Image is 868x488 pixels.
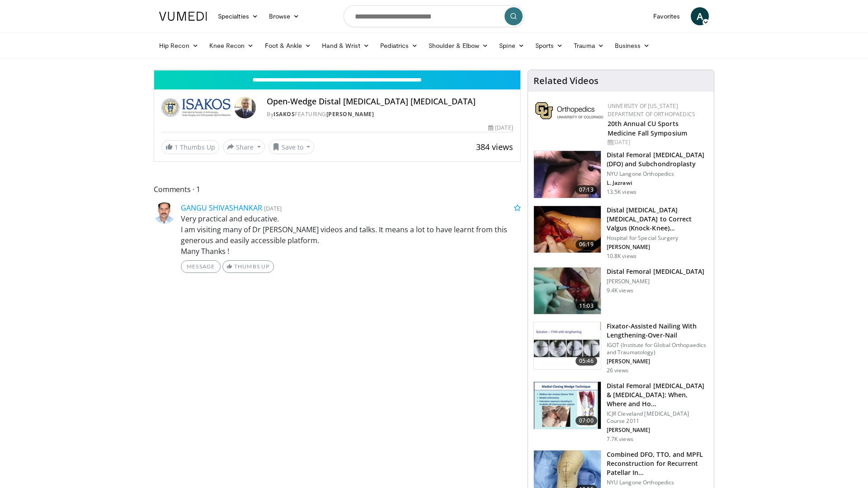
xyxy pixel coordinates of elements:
[269,140,315,154] button: Save to
[607,278,705,285] p: [PERSON_NAME]
[375,37,423,55] a: Pediatrics
[607,170,708,178] p: NYU Langone Orthopedics
[267,97,513,107] h4: Open-Wedge Distal [MEDICAL_DATA] [MEDICAL_DATA]
[607,150,708,169] h3: Distal Femoral [MEDICAL_DATA] (DFO) and Subchondroplasty
[534,322,601,369] img: 20c6dbf8-0903-4c83-ac1e-1fbf5636e4b5.150x105_q85_crop-smart_upscale.jpg
[159,12,207,21] img: VuMedi Logo
[234,97,256,118] img: Avatar
[576,301,597,310] span: 11:03
[607,381,708,408] h3: Distal Femoral [MEDICAL_DATA] & [MEDICAL_DATA]: When, Where and Ho…
[648,7,685,25] a: Favorites
[154,183,521,195] span: Comments 1
[175,143,178,151] span: 1
[534,267,601,314] img: 25428385-1b92-4282-863f-6f55f04d6ae5.150x105_q85_crop-smart_upscale.jpg
[607,342,708,356] p: IGOT (Institute for Global Orthopaedics and Traumatology)
[576,416,597,425] span: 07:00
[181,260,221,273] a: Message
[607,287,633,294] p: 9.4K views
[488,124,513,132] div: [DATE]
[326,110,374,118] a: [PERSON_NAME]
[534,382,601,429] img: eolv1L8ZdYrFVOcH4xMDoxOjRrOx6N3j_2.150x105_q85_crop-smart_upscale.jpg
[607,358,708,365] p: [PERSON_NAME]
[344,5,524,27] input: Search topics, interventions
[476,141,513,152] span: 384 views
[161,140,219,154] a: 1 Thumbs Up
[533,75,599,86] h4: Related Videos
[607,244,708,251] p: [PERSON_NAME]
[608,138,707,146] div: [DATE]
[533,150,708,198] a: 07:13 Distal Femoral [MEDICAL_DATA] (DFO) and Subchondroplasty NYU Langone Orthopedics L. Jazrawi...
[608,102,695,118] a: University of [US_STATE] Department of Orthopaedics
[534,206,601,253] img: 792110d2-4bfb-488c-b125-1d445b1bd757.150x105_q85_crop-smart_upscale.jpg
[607,235,708,242] p: Hospital for Special Surgery
[181,203,262,213] a: GANGU SHIVASHANKAR
[607,206,708,233] h3: Distal [MEDICAL_DATA] [MEDICAL_DATA] to Correct Valgus (Knock-Knee) [MEDICAL_DATA]
[259,37,317,55] a: Foot & Ankle
[267,110,513,118] div: By FEATURING
[316,37,375,55] a: Hand & Wrist
[609,37,656,55] a: Business
[274,110,295,118] a: ISAKOS
[607,436,633,443] p: 7.7K views
[494,37,529,55] a: Spine
[576,185,597,194] span: 07:13
[533,267,708,315] a: 11:03 ​Distal Femoral [MEDICAL_DATA] [PERSON_NAME] 9.4K views
[607,188,637,196] p: 13.5K views
[423,37,494,55] a: Shoulder & Elbow
[534,151,601,198] img: eolv1L8ZdYrFVOcH4xMDoxOjBzMTt2bJ.150x105_q85_crop-smart_upscale.jpg
[535,102,603,119] img: 355603a8-37da-49b6-856f-e00d7e9307d3.png.150x105_q85_autocrop_double_scale_upscale_version-0.2.png
[576,240,597,249] span: 06:19
[181,213,521,257] p: Very practical and educative. I am visiting many of Dr [PERSON_NAME] videos and talks. It means a...
[607,410,708,425] p: ICJR Cleveland [MEDICAL_DATA] Course 2011
[264,204,282,212] small: [DATE]
[533,322,708,374] a: 05:46 Fixator-Assisted Nailing With Lengthening-Over-Nail IGOT (Institute for Global Orthopaedics...
[607,479,708,486] p: NYU Langone Orthopedics
[607,450,708,477] h3: Combined DFO, TTO, and MPFL Reconstruction for Recurrent Patellar In…
[607,253,637,260] p: 10.8K views
[222,260,274,273] a: Thumbs Up
[154,202,175,224] img: Avatar
[533,381,708,443] a: 07:00 Distal Femoral [MEDICAL_DATA] & [MEDICAL_DATA]: When, Where and Ho… ICJR Cleveland [MEDICAL...
[691,7,709,25] a: A
[161,97,231,118] img: ISAKOS
[607,322,708,340] h3: Fixator-Assisted Nailing With Lengthening-Over-Nail
[204,37,259,55] a: Knee Recon
[530,37,569,55] a: Sports
[264,7,305,25] a: Browse
[607,179,708,187] p: L. Jazrawi
[223,140,265,154] button: Share
[154,37,204,55] a: Hip Recon
[576,357,597,366] span: 05:46
[154,70,520,70] video-js: Video Player
[607,267,705,276] h3: ​Distal Femoral [MEDICAL_DATA]
[212,7,264,25] a: Specialties
[568,37,609,55] a: Trauma
[533,206,708,260] a: 06:19 Distal [MEDICAL_DATA] [MEDICAL_DATA] to Correct Valgus (Knock-Knee) [MEDICAL_DATA] Hospital...
[608,119,687,137] a: 20th Annual CU Sports Medicine Fall Symposium
[607,427,708,434] p: [PERSON_NAME]
[607,367,629,374] p: 26 views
